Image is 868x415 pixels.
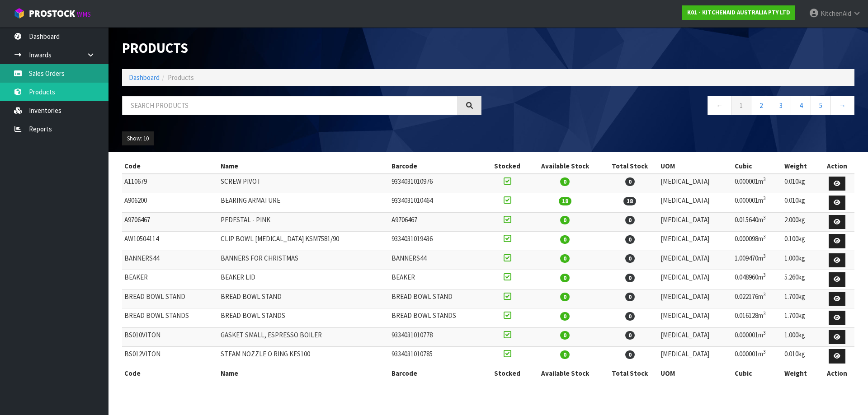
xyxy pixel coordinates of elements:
[389,193,486,213] td: 9334031010464
[763,214,766,221] sup: 3
[732,327,782,347] td: 0.000001m
[122,41,481,56] h1: Products
[218,174,390,193] td: SCREW PIVOT
[122,193,218,213] td: A906200
[486,159,528,173] th: Stocked
[658,159,732,173] th: UOM
[782,212,820,232] td: 2.000kg
[560,293,570,301] span: 0
[732,289,782,308] td: 0.022176m
[389,212,486,232] td: A9706467
[560,274,570,282] span: 0
[732,251,782,270] td: 1.009470m
[389,289,486,308] td: BREAD BOWL STAND
[218,251,390,270] td: BANNERS FOR CHRISTMAS
[528,159,601,173] th: Available Stock
[218,366,390,380] th: Name
[218,327,390,347] td: GASKET SMALL, ESPRESSO BOILER
[218,212,390,232] td: PEDESTAL - PINK
[560,312,570,321] span: 0
[782,251,820,270] td: 1.000kg
[122,366,218,380] th: Code
[782,193,820,213] td: 0.010kg
[559,197,571,205] span: 18
[732,366,782,380] th: Cubic
[763,291,766,298] sup: 3
[625,274,635,282] span: 0
[731,96,751,115] a: 1
[658,193,732,213] td: [MEDICAL_DATA]
[560,235,570,244] span: 0
[625,350,635,359] span: 0
[732,174,782,193] td: 0.000001m
[782,270,820,289] td: 5.260kg
[14,8,25,19] img: cube-alt.png
[560,350,570,359] span: 0
[658,308,732,328] td: [MEDICAL_DATA]
[495,96,854,118] nav: Page navigation
[763,253,766,259] sup: 3
[820,366,854,380] th: Action
[625,312,635,321] span: 0
[129,73,160,82] a: Dashboard
[763,176,766,182] sup: 3
[218,308,390,328] td: BREAD BOWL STANDS
[122,131,154,146] button: Show: 10
[218,159,390,173] th: Name
[560,331,570,340] span: 0
[601,159,658,173] th: Total Stock
[218,270,390,289] td: BEAKER LID
[732,308,782,328] td: 0.016128m
[687,9,790,16] strong: K01 - KITCHENAID AUSTRALIA PTY LTD
[389,232,486,251] td: 9334031019436
[732,193,782,213] td: 0.000001m
[821,9,851,18] span: KitchenAid
[625,235,635,244] span: 0
[763,349,766,355] sup: 3
[782,366,820,380] th: Weight
[623,197,636,205] span: 18
[782,174,820,193] td: 0.010kg
[122,232,218,251] td: AW10504114
[122,327,218,347] td: BS010VITON
[122,251,218,270] td: BANNERS44
[528,366,601,380] th: Available Stock
[658,366,732,380] th: UOM
[218,347,390,366] td: STEAM NOZZLE O RING KES100
[122,96,458,115] input: Search products
[122,212,218,232] td: A9706467
[763,330,766,336] sup: 3
[708,96,731,115] a: ←
[122,174,218,193] td: A110679
[658,327,732,347] td: [MEDICAL_DATA]
[658,289,732,308] td: [MEDICAL_DATA]
[122,289,218,308] td: BREAD BOWL STAND
[389,159,486,173] th: Barcode
[820,159,854,173] th: Action
[625,331,635,340] span: 0
[625,216,635,224] span: 0
[811,96,831,115] a: 5
[658,232,732,251] td: [MEDICAL_DATA]
[658,212,732,232] td: [MEDICAL_DATA]
[122,270,218,289] td: BEAKER
[168,73,194,82] span: Products
[218,193,390,213] td: BEARING ARMATURE
[782,327,820,347] td: 1.000kg
[389,251,486,270] td: BANNERS44
[560,216,570,224] span: 0
[782,308,820,328] td: 1.700kg
[560,177,570,186] span: 0
[732,347,782,366] td: 0.000001m
[751,96,771,115] a: 2
[77,10,91,19] small: WMS
[560,254,570,263] span: 0
[658,347,732,366] td: [MEDICAL_DATA]
[625,254,635,263] span: 0
[625,177,635,186] span: 0
[791,96,811,115] a: 4
[389,366,486,380] th: Barcode
[389,347,486,366] td: 9334031010785
[122,159,218,173] th: Code
[732,232,782,251] td: 0.000098m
